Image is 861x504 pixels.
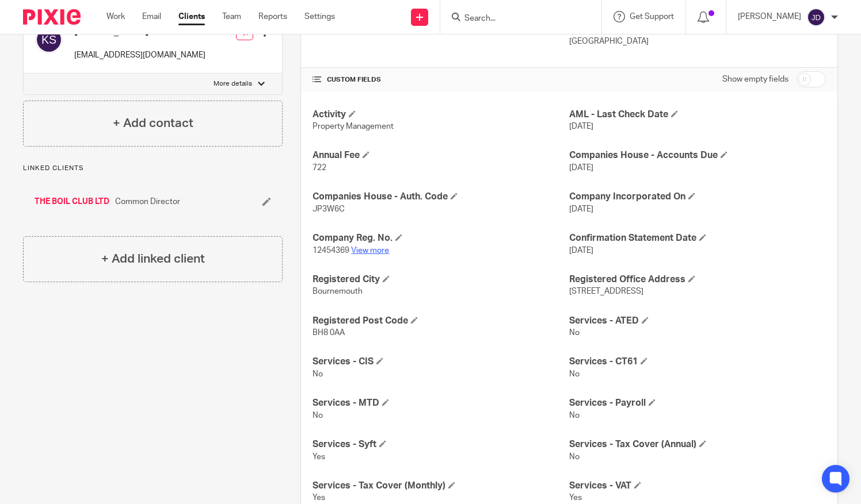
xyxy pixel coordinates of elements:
[569,397,826,409] h4: Services - Payroll
[35,196,109,207] a: THE BOIL CLUB LTD
[569,274,826,286] h4: Registered Office Address
[463,14,567,24] input: Search
[313,122,394,130] span: Property Management
[569,36,826,47] p: [GEOGRAPHIC_DATA]
[569,205,593,213] span: [DATE]
[23,9,81,25] img: Pixie
[569,356,826,368] h4: Services - CT61
[178,11,205,22] a: Clients
[115,196,180,207] span: Common Director
[74,49,205,61] p: [EMAIL_ADDRESS][DOMAIN_NAME]
[313,109,569,121] h4: Activity
[313,191,569,203] h4: Companies House - Auth. Code
[738,11,801,22] p: [PERSON_NAME]
[569,191,826,203] h4: Company Incorporated On
[569,480,826,492] h4: Services - VAT
[313,274,569,286] h4: Registered City
[313,370,323,378] span: No
[214,79,252,89] p: More details
[142,11,161,22] a: Email
[101,250,205,268] h4: + Add linked client
[569,438,826,451] h4: Services - Tax Cover (Annual)
[313,494,325,502] span: Yes
[807,8,825,26] img: svg%3E
[313,75,569,84] h4: CUSTOM FIELDS
[313,356,569,368] h4: Services - CIS
[313,164,326,172] span: 722
[569,164,593,172] span: [DATE]
[569,329,580,337] span: No
[313,232,569,244] h4: Company Reg. No.
[313,287,363,295] span: Bournemouth
[106,11,125,22] a: Work
[313,329,345,337] span: BH8 0AA
[569,453,580,461] span: No
[569,232,826,244] h4: Confirmation Statement Date
[304,11,335,22] a: Settings
[569,149,826,161] h4: Companies House - Accounts Due
[569,287,643,295] span: [STREET_ADDRESS]
[313,149,569,161] h4: Annual Fee
[569,247,593,255] span: [DATE]
[313,205,345,213] span: JP3W6C
[630,13,674,21] span: Get Support
[313,315,569,327] h4: Registered Post Code
[569,122,593,130] span: [DATE]
[313,247,349,255] span: 12454369
[313,397,569,409] h4: Services - MTD
[351,247,389,255] a: View more
[569,411,580,420] span: No
[569,494,582,502] span: Yes
[722,74,788,85] label: Show empty fields
[313,480,569,492] h4: Services - Tax Cover (Monthly)
[23,164,283,173] p: Linked clients
[258,11,287,22] a: Reports
[569,315,826,327] h4: Services - ATED
[313,438,569,451] h4: Services - Syft
[313,411,323,420] span: No
[313,453,325,461] span: Yes
[113,114,193,132] h4: + Add contact
[569,109,826,121] h4: AML - Last Check Date
[569,370,580,378] span: No
[35,26,63,53] img: svg%3E
[222,11,241,22] a: Team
